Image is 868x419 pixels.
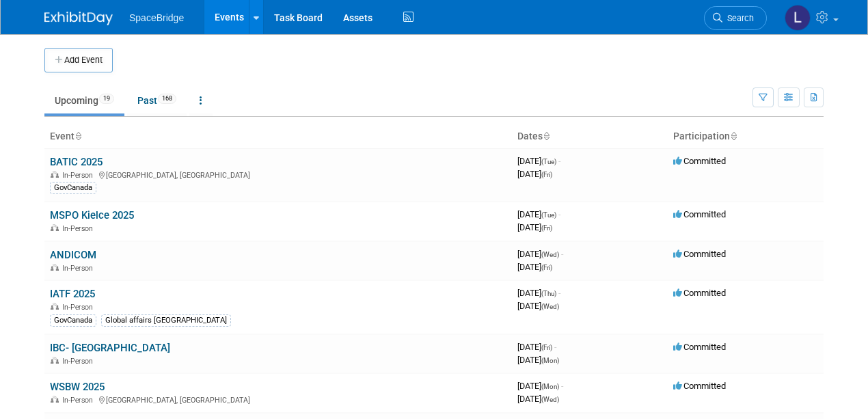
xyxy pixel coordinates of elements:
img: In-Person Event [51,171,59,178]
span: [DATE] [517,169,552,179]
img: In-Person Event [51,396,59,403]
span: [DATE] [517,209,560,219]
span: Search [722,13,754,23]
span: SpaceBridge [129,12,184,23]
a: WSBW 2025 [50,381,105,393]
th: Participation [668,125,824,148]
span: 19 [99,94,114,104]
a: Sort by Event Name [74,131,81,141]
span: (Thu) [541,290,556,297]
span: In-Person [62,303,97,312]
div: GovCanada [50,314,96,327]
span: [DATE] [517,355,559,365]
span: - [554,342,556,352]
span: (Tue) [541,158,556,165]
span: (Wed) [541,396,559,403]
span: 168 [158,94,176,104]
span: [DATE] [517,394,559,404]
a: Upcoming19 [44,87,124,113]
span: [DATE] [517,222,552,232]
span: - [558,209,560,219]
div: [GEOGRAPHIC_DATA], [GEOGRAPHIC_DATA] [50,169,506,180]
span: - [561,381,563,391]
span: (Fri) [541,171,552,178]
span: (Wed) [541,251,559,258]
span: - [558,156,560,166]
span: - [558,288,560,298]
span: [DATE] [517,156,560,166]
span: (Fri) [541,344,552,351]
div: [GEOGRAPHIC_DATA], [GEOGRAPHIC_DATA] [50,394,506,405]
a: BATIC 2025 [50,156,103,168]
span: Committed [673,288,726,298]
img: In-Person Event [51,303,59,310]
a: ANDICOM [50,249,96,261]
img: Luminita Oprescu [785,5,811,31]
span: In-Person [62,396,97,405]
span: In-Person [62,171,97,180]
span: (Fri) [541,264,552,271]
span: [DATE] [517,342,556,352]
span: In-Person [62,357,97,366]
span: Committed [673,209,726,219]
a: IATF 2025 [50,288,95,300]
span: Committed [673,249,726,259]
span: - [561,249,563,259]
a: Sort by Participation Type [730,131,737,141]
a: Past168 [127,87,187,113]
span: (Tue) [541,211,556,219]
span: (Fri) [541,224,552,232]
span: Committed [673,381,726,391]
img: In-Person Event [51,224,59,231]
span: In-Person [62,224,97,233]
img: In-Person Event [51,357,59,364]
img: ExhibitDay [44,12,113,25]
div: Global affairs [GEOGRAPHIC_DATA] [101,314,231,327]
span: Committed [673,342,726,352]
span: [DATE] [517,262,552,272]
span: [DATE] [517,381,563,391]
span: (Wed) [541,303,559,310]
a: Sort by Start Date [543,131,550,141]
a: Search [704,6,767,30]
a: MSPO Kielce 2025 [50,209,134,221]
span: [DATE] [517,301,559,311]
button: Add Event [44,48,113,72]
img: In-Person Event [51,264,59,271]
div: GovCanada [50,182,96,194]
span: (Mon) [541,383,559,390]
span: In-Person [62,264,97,273]
span: [DATE] [517,288,560,298]
th: Event [44,125,512,148]
span: Committed [673,156,726,166]
a: IBC- [GEOGRAPHIC_DATA] [50,342,170,354]
th: Dates [512,125,668,148]
span: [DATE] [517,249,563,259]
span: (Mon) [541,357,559,364]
